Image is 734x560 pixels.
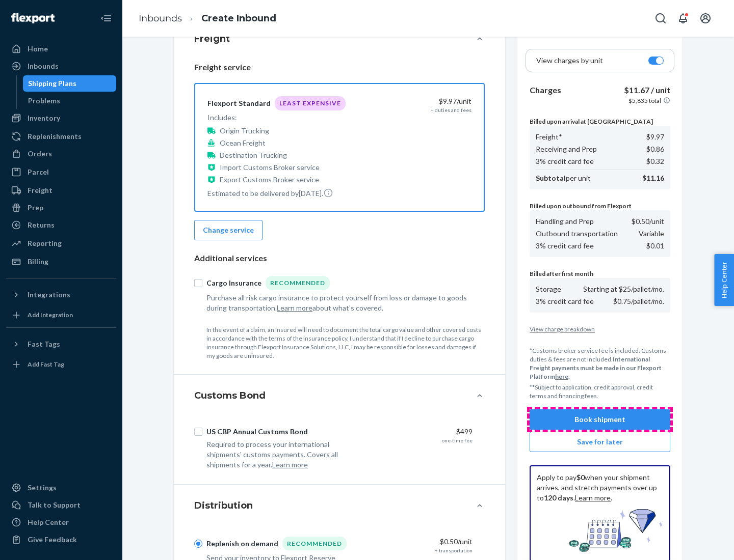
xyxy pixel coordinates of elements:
a: Replenishments [6,128,116,145]
b: Subtotal [536,174,566,182]
p: Billed upon outbound from Flexport [530,202,670,210]
p: Freight service [194,62,485,73]
a: Parcel [6,164,116,180]
a: Billing [6,254,116,270]
p: $11.67 / unit [624,85,670,96]
div: Least Expensive [275,96,346,110]
p: $0.32 [646,156,664,166]
div: Shipping Plans [28,78,76,89]
button: Open notifications [673,8,693,29]
p: $11.16 [642,173,664,183]
p: $0.86 [646,144,664,154]
div: Inbounds [28,61,59,71]
a: Shipping Plans [23,75,117,92]
div: Add Integration [28,311,73,319]
a: Settings [6,480,116,496]
div: Freight [28,185,53,195]
div: Talk to Support [28,500,81,510]
a: Problems [23,93,117,109]
div: + transportation [435,547,473,554]
input: Replenish on demandRecommended [194,540,202,548]
button: Change service [194,220,263,240]
div: Returns [28,220,55,230]
h4: Freight [194,32,230,45]
b: Charges [530,85,561,95]
button: Give Feedback [6,531,116,548]
div: Settings [28,483,57,493]
div: Integrations [28,290,70,300]
p: Estimated to be delivered by [DATE] . [207,188,346,199]
p: *Customs broker service fee is included. Customs duties & fees are not included. [530,346,670,381]
button: Fast Tags [6,336,116,352]
div: Prep [28,203,43,213]
h4: Customs Bond [194,389,266,402]
div: Inventory [28,113,60,123]
button: Learn more [272,460,308,470]
a: Learn more [575,493,611,502]
div: Fast Tags [28,339,60,349]
div: Flexport Standard [207,98,271,108]
input: US CBP Annual Customs Bond [194,428,202,436]
p: $0.75/pallet/mo. [613,296,664,306]
ol: breadcrumbs [130,4,284,34]
a: Add Integration [6,307,116,323]
p: Billed after first month [530,269,670,278]
button: Learn more [277,303,312,313]
div: Parcel [28,167,49,177]
button: Open account menu [695,8,716,29]
p: Ocean Freight [220,138,266,148]
p: $0.50 /unit [632,216,664,227]
p: $0.01 [646,241,664,251]
div: Reporting [28,238,62,248]
button: Integrations [6,287,116,303]
a: Add Fast Tag [6,356,116,373]
p: 3% credit card fee [536,241,594,251]
button: Save for later [530,432,670,452]
p: Includes: [207,113,346,123]
div: + duties and fees [431,106,471,114]
span: Help Center [714,254,734,306]
div: Purchase all risk cargo insurance to protect yourself from loss or damage to goods during transpo... [206,293,473,313]
div: $499 [366,427,473,437]
button: View charge breakdown [530,325,670,333]
input: Cargo InsuranceRecommended [194,279,202,287]
div: Problems [28,96,60,106]
p: 3% credit card fee [536,296,594,306]
p: $9.97 [646,132,664,142]
button: Book shipment [530,409,670,430]
div: Home [28,44,48,54]
a: Prep [6,200,116,216]
p: **Subject to application, credit approval, credit terms and financing fees. [530,383,670,400]
div: $0.50 /unit [366,537,473,547]
div: Give Feedback [28,535,77,545]
p: Destination Trucking [220,150,287,160]
img: Flexport logo [11,13,55,23]
a: Inbounds [6,58,116,74]
p: 3% credit card fee [536,156,594,166]
a: Help Center [6,514,116,530]
div: Recommended [266,276,330,290]
div: Replenish on demand [206,539,278,549]
div: $9.97 /unit [365,96,471,106]
button: Close Navigation [96,8,116,29]
div: US CBP Annual Customs Bond [206,427,308,437]
p: per unit [536,173,591,183]
p: Import Customs Broker service [220,162,320,173]
a: Freight [6,182,116,199]
a: here [555,373,568,380]
div: one-time fee [442,437,473,444]
a: Returns [6,217,116,233]
p: Origin Trucking [220,126,269,136]
a: Inbounds [139,13,182,24]
p: View charges by unit [536,55,603,66]
p: Billed upon arrival at [GEOGRAPHIC_DATA] [530,117,670,126]
div: Help Center [28,517,69,527]
b: $0 [576,473,585,482]
p: Variable [639,229,664,239]
p: Export Customs Broker service [220,175,319,185]
a: Talk to Support [6,497,116,513]
p: Starting at $25/pallet/mo. [583,284,664,294]
div: Add Fast Tag [28,360,64,369]
button: Open Search Box [650,8,671,29]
